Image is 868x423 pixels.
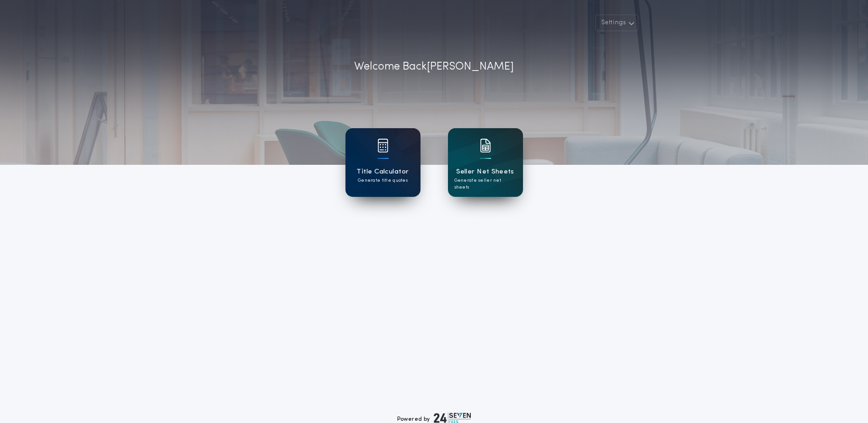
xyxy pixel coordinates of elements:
img: card icon [377,139,388,152]
button: Settings [595,15,638,31]
p: Generate title quotes [358,177,408,184]
a: card iconSeller Net SheetsGenerate seller net sheets [448,128,523,197]
h1: Seller Net Sheets [456,167,514,177]
img: card icon [480,139,491,152]
p: Welcome Back [PERSON_NAME] [354,59,514,75]
p: Generate seller net sheets [454,177,517,191]
a: card iconTitle CalculatorGenerate title quotes [345,128,421,197]
h1: Title Calculator [356,167,409,177]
